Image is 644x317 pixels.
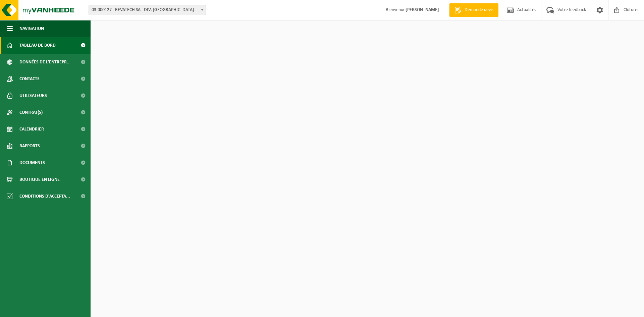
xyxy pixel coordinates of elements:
span: 03-000127 - REVATECH SA - DIV. MONSIN - JUPILLE-SUR-MEUSE [89,5,206,15]
span: 03-000127 - REVATECH SA - DIV. MONSIN - JUPILLE-SUR-MEUSE [89,5,206,15]
span: Demande devis [463,7,495,13]
span: Documents [19,154,45,171]
span: Données de l'entrepr... [19,54,71,70]
strong: [PERSON_NAME] [406,7,439,12]
span: Boutique en ligne [19,171,60,188]
span: Contrat(s) [19,104,43,121]
span: Conditions d'accepta... [19,188,70,205]
span: Calendrier [19,121,44,138]
a: Demande devis [449,3,498,17]
span: Navigation [19,20,44,37]
span: Contacts [19,70,40,87]
span: Rapports [19,138,40,154]
span: Utilisateurs [19,87,47,104]
span: Tableau de bord [19,37,56,54]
